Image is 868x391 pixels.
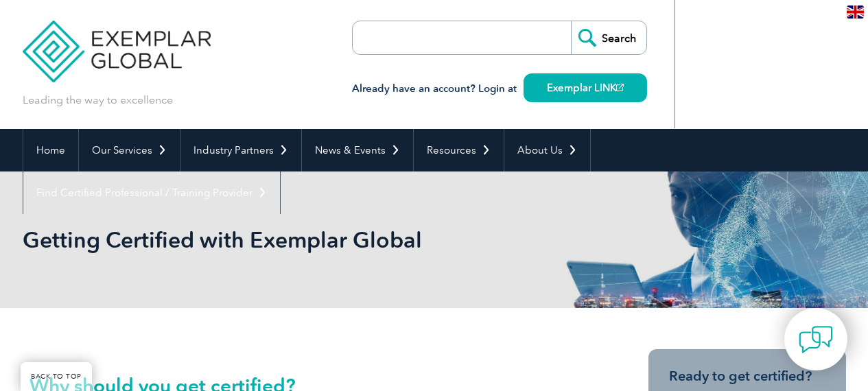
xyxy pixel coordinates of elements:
[180,129,301,171] a: Industry Partners
[847,5,864,19] img: en
[23,93,173,108] p: Leading the way to excellence
[524,73,647,102] a: Exemplar LINK
[21,362,92,391] a: BACK TO TOP
[23,171,280,214] a: Find Certified Professional / Training Provider
[23,129,78,171] a: Home
[23,226,550,253] h1: Getting Certified with Exemplar Global
[302,129,413,171] a: News & Events
[79,129,180,171] a: Our Services
[352,80,647,97] h3: Already have an account? Login at
[414,129,504,171] a: Resources
[571,21,646,54] input: Search
[799,322,833,357] img: contact-chat.png
[616,84,624,91] img: open_square.png
[669,368,825,385] h3: Ready to get certified?
[504,129,590,171] a: About Us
